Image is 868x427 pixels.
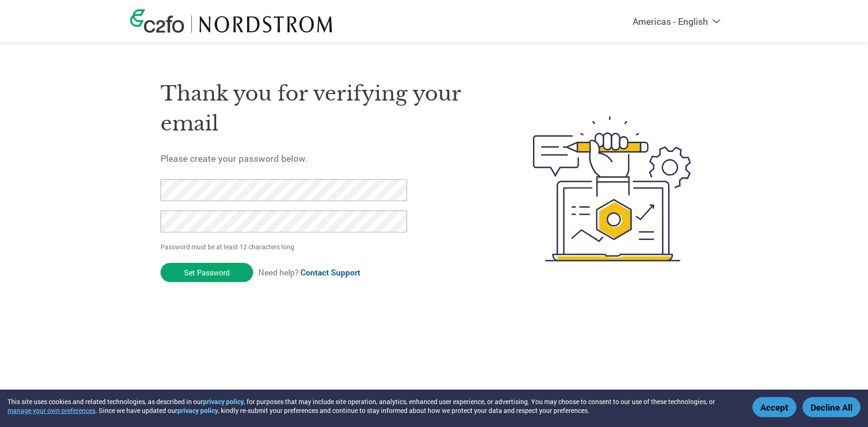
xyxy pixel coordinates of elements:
[802,397,861,417] button: Decline All
[177,406,218,415] a: privacy policy
[300,267,360,278] a: Contact Support
[160,79,489,139] h1: Thank you for verifying your email
[199,15,333,33] img: Nordstrom
[258,267,360,278] span: Need help?
[160,263,253,282] input: Set Password
[516,65,708,313] img: create-password
[7,406,95,415] button: manage your own preferences
[160,242,410,252] p: Password must be at least 12 characters long
[130,9,184,33] img: c2fo logo
[160,152,489,164] h5: Please create your password below.
[7,397,739,415] div: This site uses cookies and related technologies, as described in our , for purposes that may incl...
[203,397,244,406] a: privacy policy
[752,397,796,417] button: Accept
